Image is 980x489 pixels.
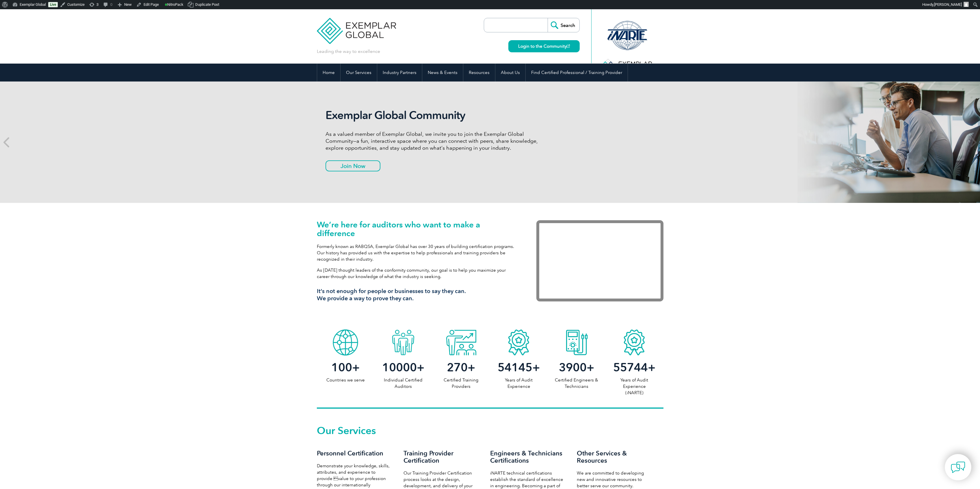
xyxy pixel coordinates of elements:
span: 270 [447,360,468,374]
p: Certified Engineers & Technicians [548,377,605,390]
p: Leading the way to excellence [317,48,380,55]
a: Find Certified Professional / Training Provider [526,64,628,81]
a: News & Events [422,64,463,81]
span: 55744 [613,360,648,374]
a: Our Services [341,64,377,81]
h2: + [432,363,490,372]
p: Years of Audit Experience [490,377,548,390]
h2: + [374,363,432,372]
h3: Personnel Certification [317,450,392,457]
a: Resources [463,64,495,81]
span: 10000 [382,360,417,374]
span: 54145 [498,360,532,374]
h2: + [605,363,663,372]
h1: We’re here for auditors who want to make a difference [317,220,519,238]
p: As [DATE] thought leaders of the conformity community, our goal is to help you maximize your care... [317,267,519,280]
img: contact-chat.png [951,460,965,475]
p: Formerly known as RABQSA, Exemplar Global has over 30 years of building certification programs. O... [317,243,519,262]
h2: Our Services [317,426,663,435]
p: Individual Certified Auditors [374,377,432,390]
h2: Exemplar Global Community [326,109,542,122]
p: Certified Training Providers [432,377,490,390]
input: Search [548,18,579,32]
a: Home [317,64,340,81]
iframe: Exemplar Global: Working together to make a difference [536,220,663,301]
img: Exemplar Global [317,9,396,44]
h3: Other Services & Resources [577,450,652,464]
a: Join Now [326,160,380,171]
h2: + [548,363,605,372]
h3: Training Provider Certification [403,450,479,464]
h2: + [490,363,548,372]
span: [PERSON_NAME] [934,2,962,7]
h3: It’s not enough for people or businesses to say they can. We provide a way to prove they can. [317,288,519,302]
span: 3900 [559,360,587,374]
a: Industry Partners [377,64,422,81]
h2: + [317,363,375,372]
a: About Us [495,64,525,81]
a: Login to the Community [508,40,580,52]
p: As a valued member of Exemplar Global, we invite you to join the Exemplar Global Community—a fun,... [326,131,542,151]
a: Live [48,2,58,7]
p: Countries we serve [317,377,375,383]
span: 100 [331,360,352,374]
h3: Engineers & Technicians Certifications [490,450,565,464]
p: Years of Audit Experience (iNARTE) [605,377,663,396]
img: open_square.png [567,45,570,48]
